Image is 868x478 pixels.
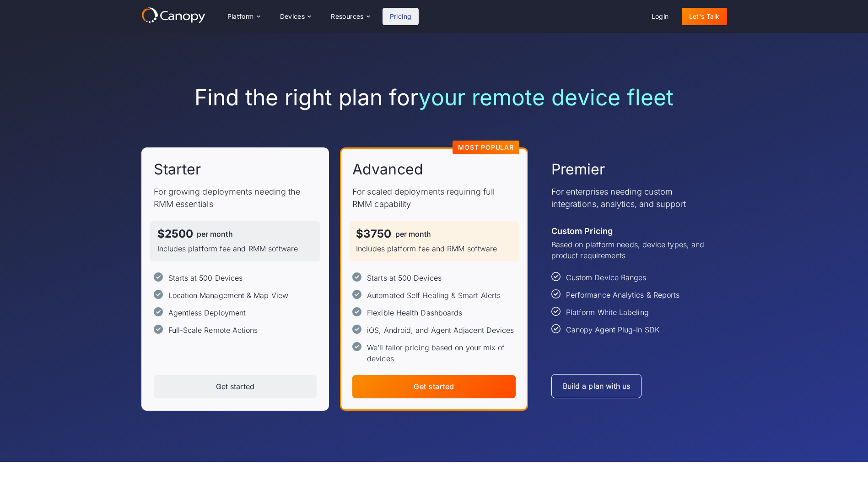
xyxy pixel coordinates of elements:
[566,324,659,335] div: Canopy Agent Plug-In SDK
[280,13,305,20] div: Devices
[367,272,442,283] div: Starts at 500 Devices
[216,382,254,391] div: Get started
[367,325,514,336] div: iOS, Android, and Agent Adjacent Devices
[157,228,193,239] div: $2500
[197,230,233,238] div: per month
[168,325,258,336] div: Full-Scale Remote Actions
[367,290,501,301] div: Automated Self Healing & Smart Alerts
[220,7,267,26] div: Platform
[551,185,715,210] p: For enterprises needing custom integrations, analytics, and support
[331,13,364,20] div: Resources
[141,84,727,111] h1: Find the right plan for
[566,307,649,318] div: Platform White Labeling
[414,382,454,391] div: Get started
[644,8,676,25] a: Login
[551,160,605,179] h2: Premier
[395,230,431,238] div: per month
[168,290,288,301] div: Location Management & Map View
[168,272,243,283] div: Starts at 500 Devices
[419,84,674,111] span: your remote device fleet
[356,243,512,254] p: Includes platform fee and RMM software
[563,382,631,391] div: Build a plan with us
[551,225,613,237] div: Custom Pricing
[458,144,514,151] div: Most Popular
[154,160,201,179] h2: Starter
[566,289,679,300] div: Performance Analytics & Reports
[352,160,423,179] h2: Advanced
[157,243,313,254] p: Includes platform fee and RMM software
[227,13,254,20] div: Platform
[566,272,647,283] div: Custom Device Ranges
[154,375,317,398] a: Get started
[323,7,377,26] div: Resources
[367,342,516,364] div: We’ll tailor pricing based on your mix of devices.
[551,239,715,261] p: Based on platform needs, device types, and product requirements
[168,307,246,318] div: Agentless Deployment
[352,185,516,210] p: For scaled deployments requiring full RMM capability
[352,375,516,398] a: Get started
[367,307,462,318] div: Flexible Health Dashboards
[551,374,642,398] a: Build a plan with us
[273,7,318,26] div: Devices
[154,185,317,210] p: For growing deployments needing the RMM essentials
[682,8,727,25] a: Let's Talk
[383,8,419,25] a: Pricing
[356,228,391,239] div: $3750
